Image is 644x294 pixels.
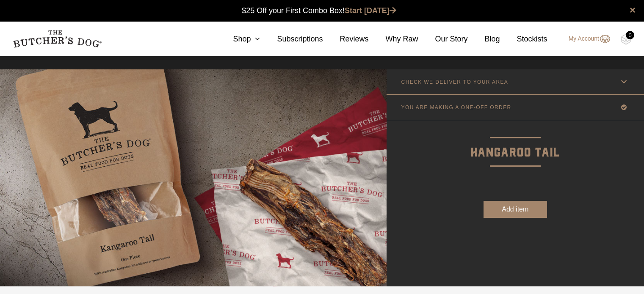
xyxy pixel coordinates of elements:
a: Reviews [323,33,368,45]
p: YOU ARE MAKING A ONE-OFF ORDER [401,104,511,110]
div: 0 [626,31,634,39]
a: Why Raw [369,33,418,45]
a: CHECK WE DELIVER TO YOUR AREA [387,69,644,94]
button: Add item [484,201,547,218]
a: YOU ARE MAKING A ONE-OFF ORDER [387,95,644,120]
a: Subscriptions [260,33,323,45]
a: close [630,5,636,15]
a: My Account [560,34,610,44]
a: Start [DATE] [345,6,396,15]
a: Our Story [418,33,468,45]
img: TBD_Cart-Empty.png [621,34,631,45]
a: Shop [216,33,260,45]
a: Blog [468,33,500,45]
a: Stockists [500,33,547,45]
p: Kangaroo Tail [387,120,644,163]
p: CHECK WE DELIVER TO YOUR AREA [401,79,509,85]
